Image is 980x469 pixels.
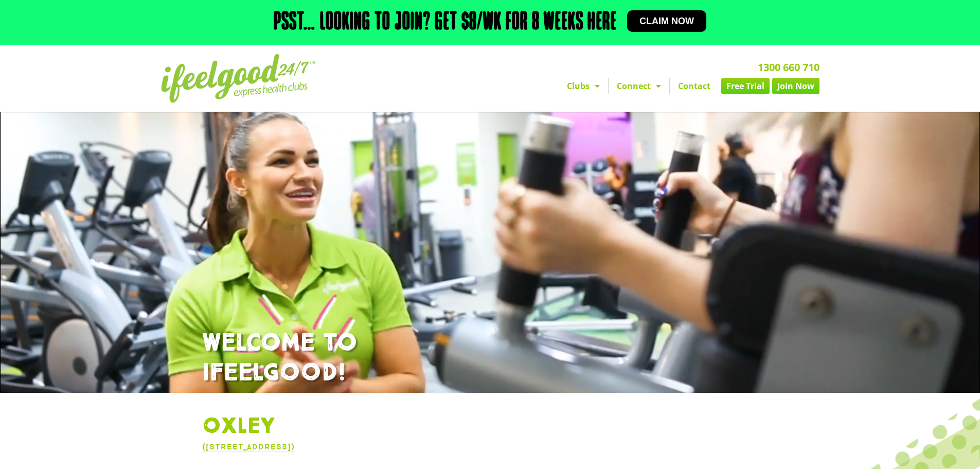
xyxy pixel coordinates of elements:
[758,60,819,74] a: 1300 660 710
[721,78,770,94] a: Free Trial
[559,78,608,94] a: Clubs
[202,413,778,440] h1: Oxley
[639,16,694,26] span: Claim now
[627,10,706,32] a: Claim now
[772,78,819,94] a: Join Now
[274,10,617,35] h2: Psst… Looking to join? Get $8/wk for 8 weeks here
[609,78,669,94] a: Connect
[395,78,819,94] nav: Menu
[202,328,778,388] h1: WELCOME TO IFEELGOOD!
[202,442,295,451] a: ([STREET_ADDRESS])
[670,78,719,94] a: Contact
